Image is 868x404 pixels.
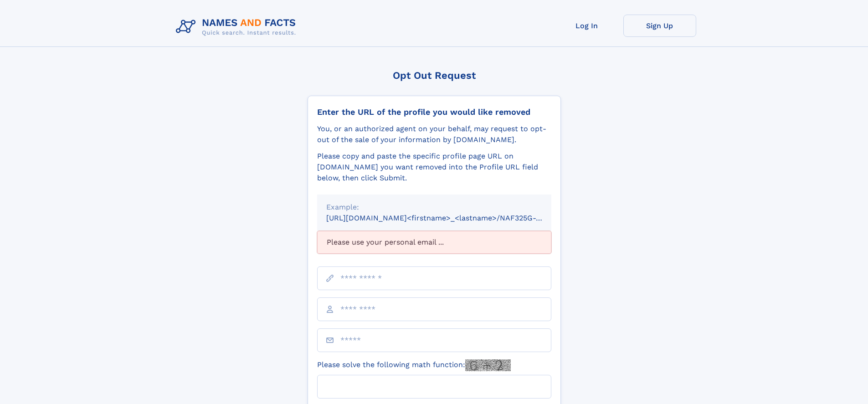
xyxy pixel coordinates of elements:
div: Enter the URL of the profile you would like removed [317,107,551,117]
div: Opt Out Request [308,70,561,81]
div: Please use your personal email ... [317,231,551,254]
div: Example: [326,202,542,213]
a: Log In [550,15,623,37]
small: [URL][DOMAIN_NAME]<firstname>_<lastname>/NAF325G-xxxxxxxx [326,214,569,222]
img: Logo Names and Facts [172,15,303,39]
label: Please solve the following math function: [317,359,511,371]
a: Sign Up [623,15,696,37]
div: You, or an authorized agent on your behalf, may request to opt-out of the sale of your informatio... [317,123,551,145]
div: Please copy and paste the specific profile page URL on [DOMAIN_NAME] you want removed into the Pr... [317,151,551,184]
